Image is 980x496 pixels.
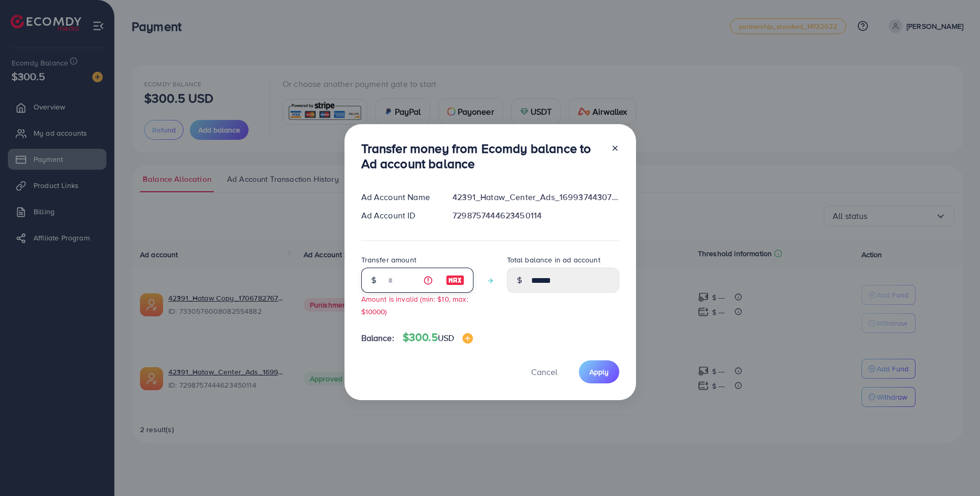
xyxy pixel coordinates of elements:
[589,367,609,377] span: Apply
[444,191,627,203] div: 42391_Hataw_Center_Ads_1699374430760
[935,449,972,488] iframe: Chat
[507,255,600,265] label: Total balance in ad account
[361,141,602,171] h3: Transfer money from Ecomdy balance to Ad account balance
[518,360,570,383] button: Cancel
[438,332,454,344] span: USD
[444,210,627,222] div: 7298757444623450114
[353,191,445,203] div: Ad Account Name
[531,366,557,378] span: Cancel
[353,210,445,222] div: Ad Account ID
[361,255,416,265] label: Transfer amount
[446,274,465,286] img: image
[462,333,473,344] img: image
[579,360,619,383] button: Apply
[403,331,473,344] h4: $300.5
[361,294,468,316] small: Amount is invalid (min: $10, max: $10000)
[361,332,394,344] span: Balance:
